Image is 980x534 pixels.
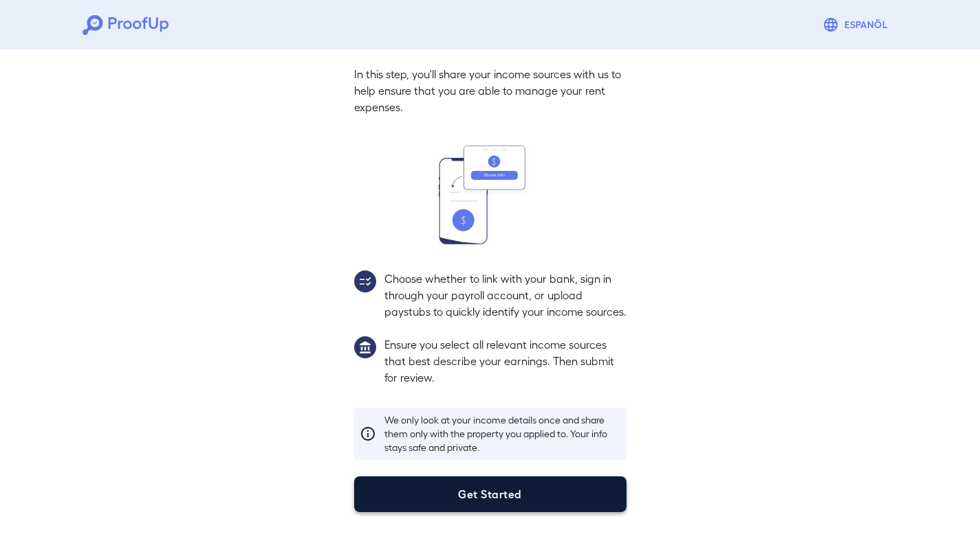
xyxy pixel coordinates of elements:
[354,66,627,115] p: In this step, you'll share your income sources with us to help ensure that you are able to manage...
[439,146,542,244] img: transfer_money.svg
[384,336,627,386] p: Ensure you select all relevant income sources that best describe your earnings. Then submit for r...
[817,11,897,38] button: Espanõl
[354,336,376,358] img: group1.svg
[384,270,627,320] p: Choose whether to link with your bank, sign in through your payroll account, or upload paystubs t...
[354,476,627,512] button: Get Started
[354,270,376,292] img: group2.svg
[384,413,621,454] p: We only look at your income details once and share them only with the property you applied to. Yo...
